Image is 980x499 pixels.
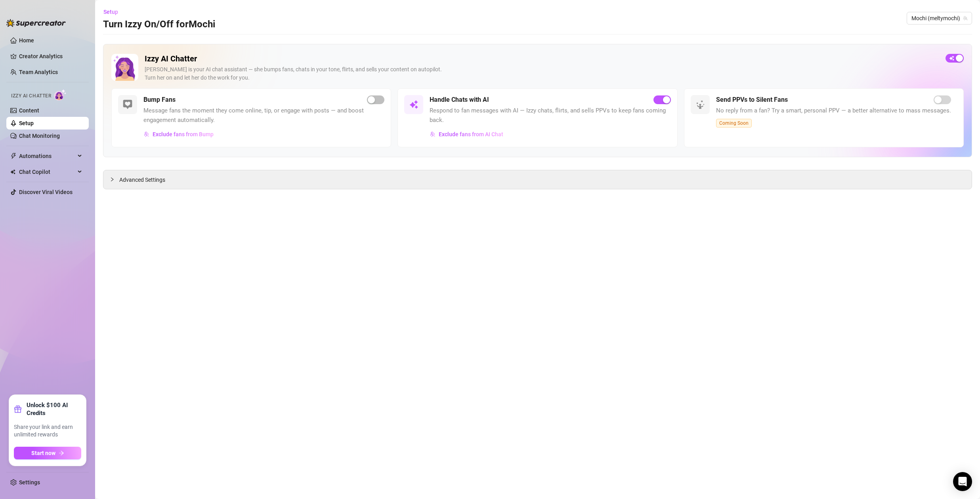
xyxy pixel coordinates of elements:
[911,12,967,24] span: Mochi (meltymochi)
[59,450,64,456] span: arrow-right
[143,95,176,105] h5: Bump Fans
[6,19,66,27] img: logo-BBDzfeDw.svg
[19,50,82,63] a: Creator Analytics
[119,175,165,184] span: Advanced Settings
[14,405,22,413] span: gift
[439,131,503,137] span: Exclude fans from AI Chat
[54,89,67,101] img: AI Chatter
[19,189,73,195] a: Discover Viral Videos
[430,128,504,141] button: Exclude fans from AI Chat
[123,100,132,109] img: svg%3e
[144,131,149,137] img: svg%3e
[103,6,124,18] button: Setup
[153,131,214,137] span: Exclude fans from Bump
[110,175,119,184] div: collapsed
[31,450,55,456] span: Start now
[145,54,939,64] h2: Izzy AI Chatter
[19,150,75,162] span: Automations
[953,472,972,491] div: Open Intercom Messenger
[27,401,81,417] strong: Unlock $100 AI Credits
[409,100,418,109] img: svg%3e
[14,447,81,459] button: Start nowarrow-right
[19,479,40,486] a: Settings
[430,95,489,105] h5: Handle Chats with AI
[143,128,214,141] button: Exclude fans from Bump
[19,69,58,75] a: Team Analytics
[103,9,118,15] span: Setup
[19,107,39,114] a: Content
[103,18,215,31] h3: Turn Izzy On/Off for Mochi
[10,169,15,175] img: Chat Copilot
[10,153,17,159] span: thunderbolt
[110,177,115,182] span: collapsed
[19,37,34,44] a: Home
[111,54,138,81] img: Izzy AI Chatter
[716,119,752,128] span: Coming Soon
[143,106,384,125] span: Message fans the moment they come online, tip, or engage with posts — and boost engagement automa...
[19,120,34,126] a: Setup
[11,92,51,100] span: Izzy AI Chatter
[145,65,939,82] div: [PERSON_NAME] is your AI chat assistant — she bumps fans, chats in your tone, flirts, and sells y...
[695,100,705,109] img: svg%3e
[14,423,81,439] span: Share your link and earn unlimited rewards
[963,16,968,21] span: team
[716,95,788,105] h5: Send PPVs to Silent Fans
[430,131,436,137] img: svg%3e
[716,106,951,116] span: No reply from a fan? Try a smart, personal PPV — a better alternative to mass messages.
[430,106,671,125] span: Respond to fan messages with AI — Izzy chats, flirts, and sells PPVs to keep fans coming back.
[19,166,75,178] span: Chat Copilot
[19,133,60,139] a: Chat Monitoring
